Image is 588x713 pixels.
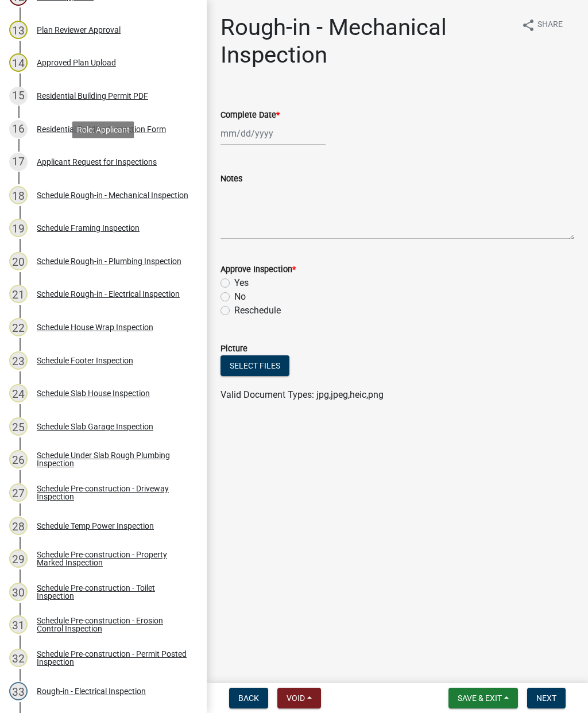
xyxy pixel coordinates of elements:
div: 27 [9,483,28,502]
div: Schedule Pre-construction - Permit Posted Inspection [37,650,188,666]
div: 18 [9,186,28,204]
span: Next [536,693,556,703]
div: Schedule Pre-construction - Erosion Control Inspection [37,617,188,633]
span: Back [238,693,259,703]
div: 15 [9,87,28,105]
div: Schedule Slab House Inspection [37,389,150,397]
h1: Rough-in - Mechanical Inspection [220,14,512,69]
span: Share [537,18,563,32]
div: Schedule Pre-construction - Driveway Inspection [37,485,188,501]
div: Schedule House Wrap Inspection [37,323,153,331]
div: 31 [9,615,28,634]
div: Schedule Rough-in - Mechanical Inspection [37,191,188,199]
div: 30 [9,583,28,601]
label: Approve Inspection [220,266,296,274]
i: share [521,18,535,32]
div: Schedule Slab Garage Inspection [37,423,153,431]
div: 25 [9,417,28,436]
label: Reschedule [234,304,281,317]
div: Role: Applicant [72,121,134,138]
div: 14 [9,53,28,72]
div: 22 [9,318,28,336]
div: Schedule Pre-construction - Property Marked Inspection [37,551,188,567]
label: Yes [234,276,249,290]
button: Save & Exit [448,688,518,708]
div: Schedule Framing Inspection [37,224,140,232]
label: Notes [220,175,242,183]
div: 28 [9,517,28,535]
button: Void [277,688,321,708]
button: shareShare [512,14,572,36]
input: mm/dd/yyyy [220,122,326,145]
span: Save & Exit [458,693,502,703]
div: 21 [9,285,28,303]
div: Rough-in - Electrical Inspection [37,687,146,695]
button: Select files [220,355,289,376]
div: Residential Building Permit PDF [37,92,148,100]
div: 23 [9,351,28,370]
div: Schedule Footer Inspection [37,356,133,365]
div: Schedule Rough-in - Electrical Inspection [37,290,180,298]
div: 29 [9,549,28,568]
div: Approved Plan Upload [37,59,116,67]
div: Residential Building Inspection Form [37,125,166,133]
button: Back [229,688,268,708]
div: 16 [9,120,28,138]
div: Plan Reviewer Approval [37,26,121,34]
label: No [234,290,246,304]
label: Picture [220,345,247,353]
div: 17 [9,153,28,171]
div: 24 [9,384,28,402]
span: Void [287,693,305,703]
div: 32 [9,649,28,667]
div: Applicant Request for Inspections [37,158,157,166]
div: Schedule Rough-in - Plumbing Inspection [37,257,181,265]
div: 33 [9,682,28,700]
button: Next [527,688,566,708]
div: 13 [9,21,28,39]
div: 19 [9,219,28,237]
div: Schedule Under Slab Rough Plumbing Inspection [37,451,188,467]
div: 20 [9,252,28,270]
label: Complete Date [220,111,280,119]
span: Valid Document Types: jpg,jpeg,heic,png [220,389,384,400]
div: Schedule Temp Power Inspection [37,522,154,530]
div: 26 [9,450,28,468]
div: Schedule Pre-construction - Toilet Inspection [37,584,188,600]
